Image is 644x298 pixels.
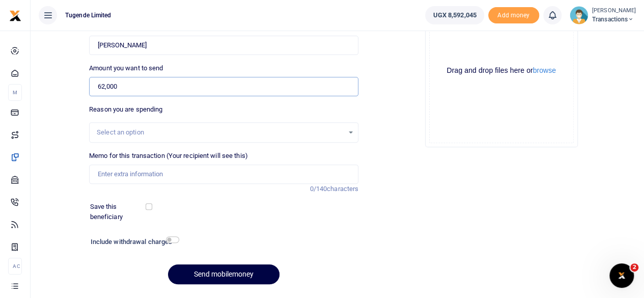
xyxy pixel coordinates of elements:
[630,263,638,272] span: 2
[327,185,358,193] span: characters
[89,77,358,96] input: UGX
[488,7,539,24] li: Toup your wallet
[97,127,344,138] div: Select an option
[533,67,556,74] button: browse
[488,7,539,24] span: Add money
[90,202,148,222] label: Save this beneficiary
[592,7,636,15] small: [PERSON_NAME]
[89,165,358,184] input: Enter extra information
[592,15,636,24] span: Transactions
[9,11,21,19] a: logo-small logo-large logo-large
[89,151,248,161] label: Memo for this transaction (Your recipient will see this)
[89,63,163,73] label: Amount you want to send
[61,11,116,20] span: Tugende Limited
[609,263,634,288] iframe: Intercom live chat
[9,10,21,22] img: logo-small
[488,11,539,18] a: Add money
[433,10,476,20] span: UGX 8,592,045
[570,6,588,24] img: profile-user
[570,6,636,24] a: profile-user [PERSON_NAME] Transactions
[8,84,22,101] li: M
[430,66,573,75] div: Drag and drop files here or
[421,6,488,24] li: Wallet ballance
[89,104,162,115] label: Reason you are spending
[425,6,484,24] a: UGX 8,592,045
[89,36,358,55] input: Loading name...
[168,264,279,284] button: Send mobilemoney
[91,238,175,246] h6: Include withdrawal charges
[310,185,327,193] span: 0/140
[8,258,22,275] li: Ac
